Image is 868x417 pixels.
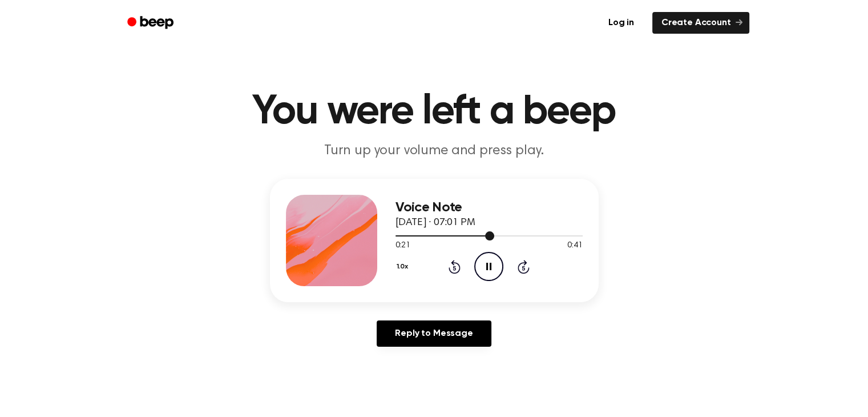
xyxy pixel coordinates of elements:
a: Reply to Message [377,320,491,347]
span: 0:21 [395,240,410,252]
span: [DATE] · 07:01 PM [395,218,475,228]
h1: You were left a beep [142,91,726,133]
span: 0:41 [567,240,582,252]
button: 1.0x [395,257,413,276]
h3: Voice Note [395,200,583,215]
p: Turn up your volume and press play. [215,142,653,161]
a: Log in [597,10,645,36]
a: Create Account [652,12,749,34]
a: Beep [119,12,184,34]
